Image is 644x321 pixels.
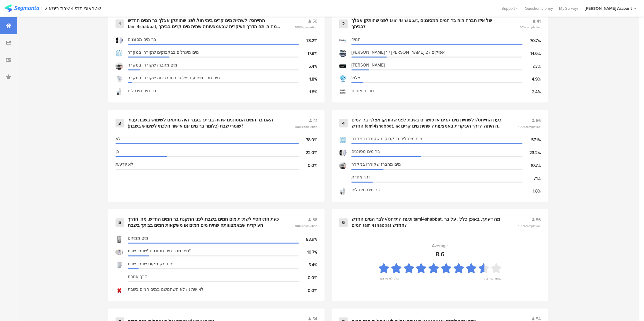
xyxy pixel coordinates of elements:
span: 41 [537,18,541,24]
span: מים מינרלים בבקבוקים שקוררו במקרר [128,49,199,56]
span: 56 [312,217,317,223]
img: d3718dnoaommpf.cloudfront.net%2Fitem%2Ffd2f56029a37a8bc808f.jpg [116,249,123,256]
span: מים מכד מים עם פילטר כמו בריטה שקוררו במקרר [128,75,220,81]
div: 8.6 [436,250,445,259]
span: מים מקומקום שומר שבת [128,261,174,267]
span: מים מהברז שקוררו במקרר [128,62,177,68]
img: d3718dnoaommpf.cloudfront.net%2Fitem%2Fed7d9ccf4699919d519e.png [339,63,347,70]
span: 100% [295,224,317,229]
img: d3718dnoaommpf.cloudfront.net%2Fitem%2F842cda6214706dc78cb8.jpg [339,50,347,57]
div: 10.7% [523,163,541,169]
span: דרך אחרת [351,174,371,181]
span: completion [302,25,317,30]
img: d3718dnoaommpf.cloudfront.net%2Fitem%2F306d134d83c0aa4d25ce.png [339,188,347,195]
div: 5 [116,218,124,227]
img: d3718dnoaommpf.cloudfront.net%2Fitem%2Fdc1ac2ad3290135f3ba9.jpg [339,75,347,83]
img: d3718dnoaommpf.cloudfront.net%2Fitem%2Fb403c39939bb6d7bbe05.jpeg [116,63,123,70]
span: [PERSON_NAME] 1 / [PERSON_NAME] 2 / אפיקים [351,49,445,56]
span: לא שתינו/ לא השתמשנו במים חמים בשבת [128,287,204,293]
img: d3718dnoaommpf.cloudfront.net%2Fitem%2F65a40150c1ede9ef6f71.jpg [116,261,123,269]
span: בר מים מסוננים [128,36,156,43]
span: completion [526,224,541,229]
div: וכעת התייחס/י לבר המים החדש tami4shabbat. מה דעתך, באופן כללי, על בר המים tami4shabbat החדש? [351,217,504,229]
div: כעת התייחס/י לשתיית מים קרים או פושרים בשבת לפני שהותקן אצלך בר המים החדש tami4shabbat, מה היתה ה... [351,117,504,129]
div: 5.4% [299,262,317,269]
span: 100% [519,224,541,229]
span: מים ממיחם [128,235,148,242]
span: מים מבר מים מסוננים "שומר שבת" [128,248,191,254]
div: Support [502,4,519,13]
div: 0.0% [299,288,317,294]
img: d3718dnoaommpf.cloudfront.net%2Fitem%2F3bbe0996385d8d7a5b65.jpg [339,88,347,96]
span: דרך אחרת [128,274,147,280]
span: 100% [519,124,541,129]
span: תמי4 [351,36,361,43]
span: completion [302,124,317,129]
img: d3718dnoaommpf.cloudfront.net%2Fitem%2F829faef35180f548d48a.jpg [116,50,123,57]
span: מים מינרלים בבקבוקים שקוררו במקרר [351,136,423,142]
div: 7.3% [523,63,541,70]
div: כעת התייחס/י לשתיית מים חמים בשבת.לפני התקנת בר המים החדש, מהי הדרך העיקרית שבאמצעותה שתית מים חמ... [128,217,280,229]
span: כן [116,149,119,155]
div: 57.1% [523,137,541,143]
a: My Surveys [556,5,582,11]
div: 1.8% [299,89,317,95]
img: d3718dnoaommpf.cloudfront.net%2Fitem%2F000f983dcbd6cc38513e.png [116,37,123,44]
span: בר מים מינרלים [351,187,380,193]
div: 83.9% [299,236,317,243]
span: 56 [312,18,317,24]
div: | [42,5,42,12]
img: d3718dnoaommpf.cloudfront.net%2Fitem%2F000f983dcbd6cc38513e.png [339,149,347,157]
img: d3718dnoaommpf.cloudfront.net%2Fitem%2F709ba1f2b59500e7ac8b.jpg [116,236,123,243]
img: d3718dnoaommpf.cloudfront.net%2Fitem%2F4e9609450c33a237c938.jpg [339,37,347,44]
span: לא [116,136,121,142]
span: לא יודע/ת [116,161,133,168]
div: 78.0% [299,137,317,143]
div: 4 [339,119,348,128]
div: 5.4% [299,63,317,70]
span: completion [526,124,541,129]
div: 6 [339,218,348,227]
span: 41 [313,117,317,124]
div: התייחס/י לשתיית מים קרים בימי חול,לפני שהותקן אצלך בר המים החדש tami4shabbat, מה הייתה הדרך העיקר... [128,18,280,30]
span: completion [526,25,541,30]
img: d3718dnoaommpf.cloudfront.net%2Fitem%2Fb403c39939bb6d7bbe05.jpeg [339,162,347,169]
div: Average [432,243,448,249]
div: מאוד מרוצה [484,276,502,285]
span: צלול [351,75,360,81]
div: 4.9% [523,76,541,82]
div: 22.0% [299,150,317,156]
div: לפני שהותקן אצלך tami4shabbat, של איזו חברה היה בר המים המסוננים בביתך? [351,18,504,30]
div: 73.2% [299,38,317,44]
div: 1.8% [299,76,317,82]
div: 2.4% [523,89,541,95]
div: כלל לא מרוצה [379,276,399,285]
img: d3718dnoaommpf.cloudfront.net%2Fitem%2F829faef35180f548d48a.jpg [339,136,347,144]
div: Question Library [522,5,556,11]
img: d3718dnoaommpf.cloudfront.net%2Fitem%2F306d134d83c0aa4d25ce.png [116,88,123,96]
div: 10.7% [299,249,317,256]
span: בר מים מינרלים [128,88,156,94]
img: d3718dnoaommpf.cloudfront.net%2Fitem%2F9f3473069f6ad689edca.jpg [116,75,123,83]
span: 100% [295,25,317,30]
div: 23.2% [523,150,541,156]
div: 2 שטראוס תמי 4 שבת ביטא [45,5,101,11]
span: [PERSON_NAME] [351,62,385,68]
div: 0.0% [299,275,317,281]
span: 100% [519,25,541,30]
img: segmanta logo [5,5,39,12]
span: בר מים מסוננים [351,149,380,155]
img: d3718dnoaommpf.cloudfront.net%2Fitem%2F701f38a64f50c48467fd.png [116,287,123,294]
span: 56 [536,217,541,223]
div: 2 [339,20,348,28]
div: 0.0% [299,163,317,169]
div: 14.6% [523,50,541,57]
div: 3 [116,119,124,128]
span: מים מהברז שקוררו במקרר [351,161,401,168]
span: 56 [536,117,541,124]
div: 1 [116,20,124,28]
span: 100% [295,124,317,129]
div: 7.1% [523,175,541,182]
div: 17.9% [299,50,317,57]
